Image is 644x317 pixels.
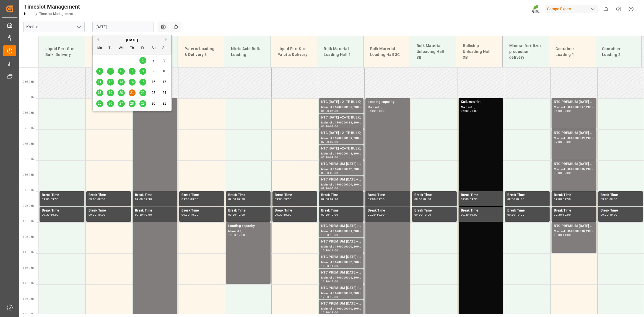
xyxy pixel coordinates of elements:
[50,213,51,216] div: -
[118,45,125,52] div: We
[321,172,329,174] div: 08:00
[554,44,591,60] div: Container Loading 1
[601,192,641,198] div: Break Time
[98,80,101,84] span: 11
[329,125,330,128] div: -
[515,198,516,200] div: -
[600,3,612,15] button: show 0 new notifications
[97,213,105,216] div: 10:00
[108,102,112,105] span: 26
[189,213,190,216] div: -
[189,198,190,200] div: -
[162,69,166,73] span: 10
[130,80,134,84] span: 14
[321,115,361,120] div: NTC [DATE] +2+TE BULK;
[563,110,571,112] div: 07:00
[228,208,268,213] div: Break Time
[554,161,594,167] div: NTC PREMIUM [DATE] 50kg (x25) NLA MTO;
[237,213,245,216] div: 10:00
[461,213,469,216] div: 09:30
[23,220,34,223] span: 10:00 Hr
[144,213,152,216] div: 10:00
[119,80,123,84] span: 13
[321,120,361,125] div: Main ref : 4500000131, 2000000058;
[23,204,34,207] span: 09:30 Hr
[470,198,478,200] div: 09:30
[330,213,338,216] div: 10:00
[131,69,133,73] span: 7
[414,41,452,63] div: Bulk Material Unloading Hall 3B
[329,110,330,112] div: -
[23,96,34,99] span: 06:00 Hr
[236,234,237,236] div: -
[469,213,470,216] div: -
[23,111,34,114] span: 06:30 Hr
[321,260,361,265] div: Main ref : 4500000002, 2000000014;
[554,234,562,236] div: 10:00
[330,125,338,128] div: 07:00
[275,192,315,198] div: Break Time
[330,141,338,143] div: 07:30
[152,91,155,95] span: 23
[139,100,146,107] div: Choose Friday, August 29th, 2025
[321,161,361,167] div: NTC PREMIUM [DATE]+3+TE BULK;
[94,55,170,109] div: month 2025-08
[107,45,114,52] div: Tu
[329,280,330,283] div: -
[414,198,422,200] div: 09:00
[563,141,571,143] div: 08:00
[562,198,563,200] div: -
[321,239,361,244] div: NTC PREMIUM [DATE]+3+TE BULK;
[120,69,122,73] span: 6
[321,151,361,156] div: Main ref : 4500000143, 2000000058;
[321,146,361,151] div: NTC [DATE] +2+TE BULK;
[118,89,125,96] div: Choose Wednesday, August 20th, 2025
[142,58,144,62] span: 1
[563,213,571,216] div: 10:00
[161,68,168,75] div: Choose Sunday, August 10th, 2025
[51,213,59,216] div: 10:00
[50,198,51,200] div: -
[237,198,245,200] div: 09:30
[601,208,641,213] div: Break Time
[507,192,547,198] div: Break Time
[98,102,101,105] span: 25
[141,102,144,105] span: 29
[321,167,361,172] div: Main ref : 4500000012, 2000000014;
[321,285,361,291] div: NTC PREMIUM [DATE]+3+TE BULK;
[321,187,329,190] div: 08:30
[321,265,329,267] div: 11:00
[461,99,501,105] div: Kaliumsulfat
[152,102,155,105] span: 30
[554,110,562,112] div: 06:00
[423,198,431,200] div: 09:30
[150,100,157,107] div: Choose Saturday, August 30th, 2025
[23,142,34,145] span: 07:30 Hr
[163,58,165,62] span: 3
[107,89,114,96] div: Choose Tuesday, August 19th, 2025
[89,198,97,200] div: 09:00
[139,68,146,75] div: Choose Friday, August 8th, 2025
[329,213,330,216] div: -
[236,213,237,216] div: -
[153,69,155,73] span: 9
[554,213,562,216] div: 09:30
[368,198,376,200] div: 09:00
[321,234,329,236] div: 10:00
[612,3,625,15] button: Help Center
[275,208,315,213] div: Break Time
[228,198,236,200] div: 09:00
[23,282,34,285] span: 12:00 Hr
[321,99,361,105] div: NTC [DATE] +2+TE BULK;
[42,213,50,216] div: 09:30
[42,208,82,213] div: Break Time
[118,68,125,75] div: Choose Wednesday, August 6th, 2025
[608,198,609,200] div: -
[376,110,385,112] div: 21:00
[368,213,376,216] div: 09:30
[89,192,129,198] div: Break Time
[507,208,547,213] div: Break Time
[135,198,143,200] div: 09:00
[545,4,600,14] button: Compo Expert
[461,41,498,63] div: Bulkship Unloading Hall 3B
